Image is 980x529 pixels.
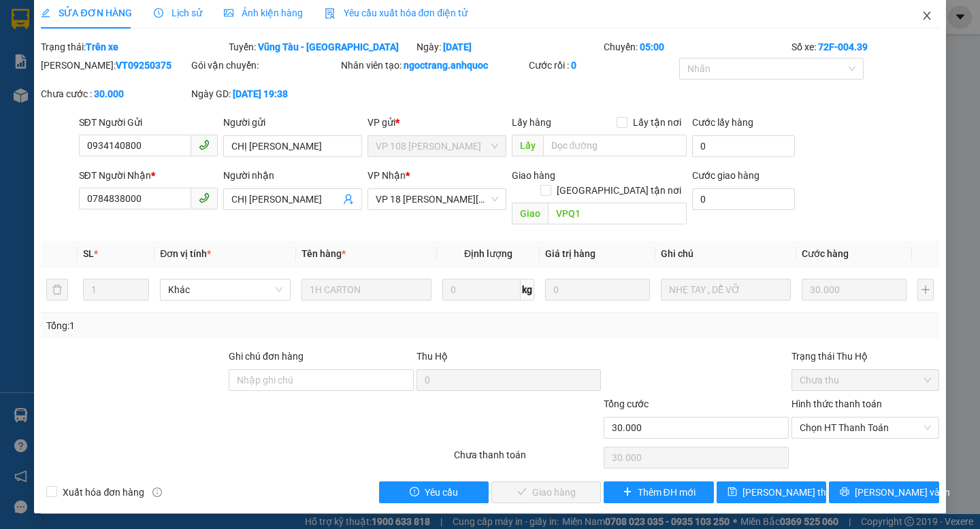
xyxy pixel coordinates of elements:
input: Ghi chú đơn hàng [229,369,414,391]
div: Chưa thanh toán [453,447,603,471]
div: Người nhận [223,168,362,183]
button: checkGiao hàng [491,481,601,503]
span: VP Nhận [367,170,406,181]
span: kg [521,279,534,301]
div: Chuyến: [602,39,790,54]
span: Tổng cước [604,398,649,409]
b: [DATE] 19:38 [233,88,288,99]
span: Ảnh kiện hàng [224,7,303,18]
span: Giao hàng [512,170,555,181]
span: Chọn HT Thanh Toán [800,417,931,438]
span: picture [224,8,233,18]
div: Chưa cước : [41,86,189,101]
b: 0 [571,60,576,71]
span: Lịch sử [154,7,202,18]
span: Lấy tận nơi [627,115,687,130]
div: Trạng thái Thu Hộ [791,349,939,364]
span: [GEOGRAPHIC_DATA] tận nơi [551,183,687,198]
label: Cước lấy hàng [692,117,753,128]
div: Người gửi [223,115,362,130]
span: printer [840,487,849,498]
b: Vũng Tàu - [GEOGRAPHIC_DATA] [258,41,399,52]
span: [PERSON_NAME] và In [855,485,950,500]
button: printer[PERSON_NAME] và In [829,481,938,503]
b: ngoctrang.anhquoc [404,60,488,71]
span: Đơn vị tính [160,248,211,259]
span: Lấy hàng [512,117,551,128]
span: Yêu cầu xuất hóa đơn điện tử [325,7,468,18]
span: phone [199,192,210,203]
button: plus [917,279,934,301]
button: exclamation-circleYêu cầu [379,481,489,503]
span: Giao [512,203,548,224]
button: save[PERSON_NAME] thay đổi [717,481,826,503]
div: Tuyến: [227,39,415,54]
input: Dọc đường [543,135,687,156]
div: Trạng thái: [39,39,227,54]
div: Ngày GD: [191,86,339,101]
label: Ghi chú đơn hàng [229,351,304,362]
div: SĐT Người Nhận [79,168,218,183]
span: Chưa thu [800,370,931,390]
input: Cước giao hàng [692,188,795,210]
b: 05:00 [640,41,664,52]
b: [DATE] [443,41,472,52]
img: icon [325,8,336,19]
span: VP 18 Nguyễn Thái Bình - Quận 1 [376,189,498,209]
button: delete [46,279,68,301]
input: 0 [802,279,906,301]
span: save [728,487,737,498]
div: Gói vận chuyển: [191,58,339,73]
input: Dọc đường [548,203,687,224]
b: 30.000 [94,88,124,99]
div: VP gửi [367,115,506,130]
div: [PERSON_NAME]: [41,58,189,73]
span: SỬA ĐƠN HÀNG [41,7,131,18]
div: Cước rồi : [529,58,676,73]
span: Giá trị hàng [545,248,595,259]
span: Định lượng [464,248,512,259]
input: Cước lấy hàng [692,135,795,157]
span: Thêm ĐH mới [638,485,696,500]
span: info-circle [152,488,162,497]
span: edit [41,8,50,18]
div: Số xe: [790,39,941,54]
span: Thu Hộ [416,351,448,362]
span: Lấy [512,135,543,156]
span: VP 108 Lê Hồng Phong - Vũng Tàu [376,136,498,156]
button: plusThêm ĐH mới [604,481,713,503]
div: Nhân viên tạo: [341,58,526,73]
div: Ngày: [415,39,603,54]
div: Tổng: 1 [46,318,379,333]
span: plus [623,487,632,498]
span: SL [83,248,94,259]
span: Tên hàng [301,248,346,259]
input: 0 [545,279,650,301]
span: close [921,10,932,21]
label: Cước giao hàng [692,170,759,181]
div: SĐT Người Gửi [79,115,218,130]
span: Xuất hóa đơn hàng [57,485,150,500]
b: VT09250375 [116,60,171,71]
span: Cước hàng [802,248,849,259]
span: Yêu cầu [425,485,458,500]
span: Khác [168,279,282,300]
th: Ghi chú [655,241,796,267]
span: phone [199,139,210,150]
b: 72F-004.39 [818,41,868,52]
span: user-add [343,194,354,205]
span: clock-circle [154,8,163,18]
label: Hình thức thanh toán [791,398,882,409]
span: [PERSON_NAME] thay đổi [742,485,851,500]
input: VD: Bàn, Ghế [301,279,431,301]
input: Ghi Chú [661,279,791,301]
span: exclamation-circle [410,487,419,498]
b: Trên xe [86,41,118,52]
